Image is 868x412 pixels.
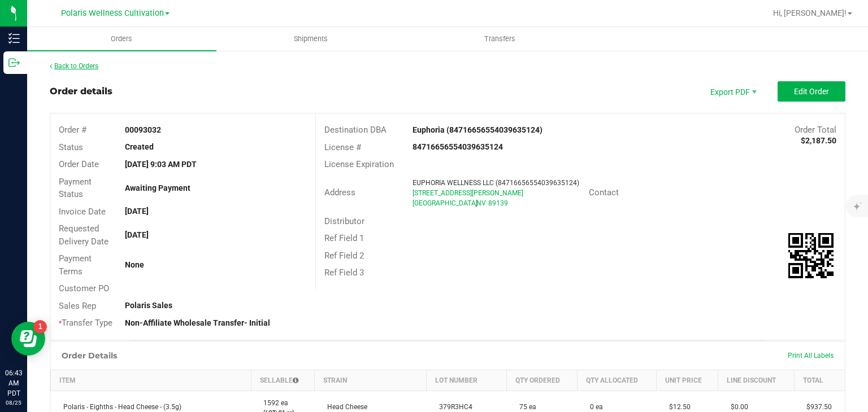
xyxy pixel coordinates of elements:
[469,34,531,44] span: Transfers
[33,320,47,334] iframe: Resource center unread badge
[507,370,578,391] th: Qty Ordered
[59,253,92,277] span: Payment Terms
[50,62,98,70] a: Back to Orders
[125,183,190,192] strong: Awaiting Payment
[8,57,20,68] inline-svg: Outbound
[11,322,45,356] iframe: Resource center
[698,81,766,102] li: Export PDF
[216,27,406,51] a: Shipments
[125,207,149,216] strong: [DATE]
[476,199,486,207] span: NV
[788,233,834,278] qrcode: 00093032
[413,189,523,197] span: [STREET_ADDRESS][PERSON_NAME]
[59,142,83,152] span: Status
[584,403,603,411] span: 0 ea
[58,403,181,411] span: Polaris - Eighths - Head Cheese - (3.5g)
[62,351,117,360] h1: Order Details
[59,207,106,217] span: Invoice Date
[657,370,718,391] th: Unit Price
[324,251,364,261] span: Ref Field 2
[795,125,836,135] span: Order Total
[59,318,112,328] span: Transfer Type
[413,142,503,151] strong: 84716656554039635124
[725,403,748,411] span: $0.00
[788,233,834,278] img: Scan me!
[324,159,394,169] span: License Expiration
[413,125,542,134] strong: Euphoria (84716656554039635124)
[589,187,619,198] span: Contact
[8,33,20,44] inline-svg: Inventory
[324,268,364,278] span: Ref Field 3
[324,187,355,198] span: Address
[406,27,595,51] a: Transfers
[59,125,86,135] span: Order #
[315,370,427,391] th: Strain
[322,403,367,411] span: Head Cheese
[801,403,832,411] span: $937.50
[59,283,109,293] span: Customer PO
[794,87,829,96] span: Edit Order
[125,260,144,269] strong: None
[27,27,216,51] a: Orders
[433,403,472,411] span: 379R3HC4
[324,125,387,135] span: Destination DBA
[475,199,476,207] span: ,
[427,370,507,391] th: Lot Number
[5,398,22,407] p: 08/25
[279,34,343,44] span: Shipments
[773,8,847,17] span: Hi, [PERSON_NAME]!
[324,216,364,226] span: Distributor
[61,8,164,18] span: Polaris Wellness Cultivation
[125,125,161,134] strong: 00093032
[514,403,536,411] span: 75 ea
[778,81,845,102] button: Edit Order
[578,370,657,391] th: Qty Allocated
[59,177,92,200] span: Payment Status
[5,368,22,398] p: 06:43 AM PDT
[125,160,197,169] strong: [DATE] 9:03 AM PDT
[663,403,691,411] span: $12.50
[801,136,836,145] strong: $2,187.50
[251,370,315,391] th: Sellable
[125,142,154,151] strong: Created
[96,34,147,44] span: Orders
[488,199,508,207] span: 89139
[125,230,149,239] strong: [DATE]
[413,179,579,187] span: EUPHORIA WELLNESS LLC (84716656554039635124)
[413,199,478,207] span: [GEOGRAPHIC_DATA]
[125,318,270,327] strong: Non-Affiliate Wholesale Transfer- Initial
[258,399,288,407] span: 1592 ea
[59,159,99,169] span: Order Date
[718,370,794,391] th: Line Discount
[324,233,364,243] span: Ref Field 1
[324,142,361,152] span: License #
[125,301,172,310] strong: Polaris Sales
[51,370,251,391] th: Item
[50,85,112,98] div: Order details
[59,301,96,311] span: Sales Rep
[794,370,845,391] th: Total
[59,223,108,247] span: Requested Delivery Date
[788,352,834,360] span: Print All Labels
